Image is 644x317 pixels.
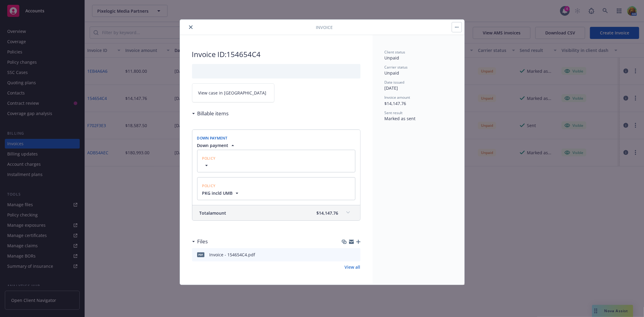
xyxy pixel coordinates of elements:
span: $14,147.76 [385,101,406,106]
a: View all [345,264,360,270]
button: close [187,24,194,31]
span: Down payment [197,142,229,149]
span: Invoice amount [385,95,410,100]
span: View case in [GEOGRAPHIC_DATA] [198,90,267,96]
div: Invoice - 154654C4.pdf [210,251,255,258]
span: pdf [197,252,204,257]
span: Unpaid [385,55,399,61]
h3: Files [197,238,208,245]
div: Totalamount$14,147.76 [192,205,360,220]
span: [DATE] [385,85,398,91]
span: Policy [202,156,216,161]
span: Marked as sent [385,116,416,121]
div: Files [192,238,208,245]
span: Sent result [385,110,403,115]
span: Carrier status [385,65,408,70]
h2: Invoice ID: 154654C4 [192,50,360,59]
span: PKG incld UMB [202,190,233,196]
button: PKG incld UMB [202,190,240,196]
span: Date issued [385,80,405,85]
span: Policy [202,183,216,188]
h3: Billable items [197,110,229,117]
span: Total amount [200,210,226,216]
button: download file [343,251,348,258]
div: Billable items [192,110,229,117]
span: Unpaid [385,70,399,76]
button: preview file [353,251,358,258]
span: Down Payment [197,136,228,141]
span: Invoice [316,24,333,30]
span: $14,147.76 [317,210,338,216]
a: View case in [GEOGRAPHIC_DATA] [192,83,274,102]
span: Client status [385,50,405,55]
button: Down payment [197,142,236,149]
